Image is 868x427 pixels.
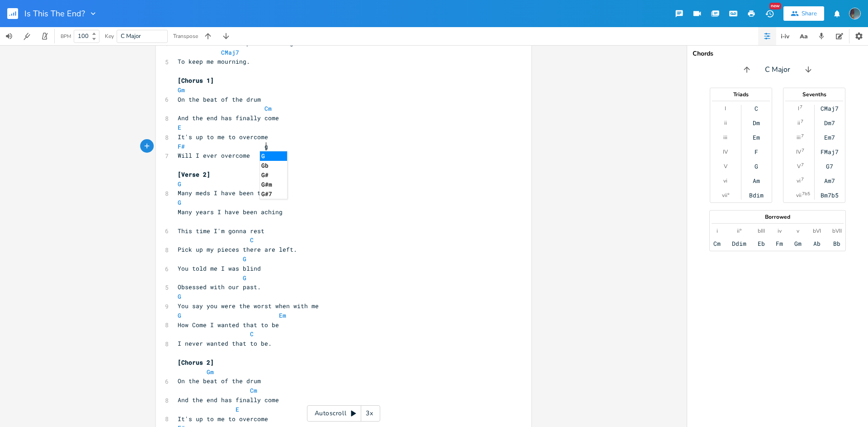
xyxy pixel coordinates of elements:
[178,142,268,150] span: g
[105,33,114,39] div: Key
[178,189,279,197] span: Many meds I have been taking
[821,148,839,155] div: FMaj7
[250,236,254,244] span: C
[802,147,804,154] sup: 7
[178,311,181,319] span: G
[723,177,727,184] div: vi
[178,86,185,94] span: Gm
[813,240,821,247] div: Ab
[758,240,765,247] div: Eb
[797,163,801,170] div: V
[279,311,286,319] span: Em
[797,177,801,184] div: vi
[710,92,772,97] div: Triads
[826,163,833,170] div: G7
[173,33,198,39] div: Transpose
[783,92,845,97] div: Sevenths
[821,105,839,112] div: CMaj7
[264,104,272,113] span: Cm
[178,292,181,300] span: G
[722,192,729,199] div: vii°
[797,119,800,127] div: ii
[749,192,764,199] div: Bdim
[723,148,728,155] div: IV
[769,3,781,9] div: New
[821,192,839,199] div: Bm7b5
[178,57,250,66] span: To keep me mourning.
[236,405,239,413] span: E
[178,170,210,178] span: [Verse 2]
[178,321,279,329] span: How Come I wanted that to be
[178,39,293,47] span: A whole life to keep me mourning
[724,163,727,170] div: V
[753,177,760,184] div: Am
[178,302,319,310] span: You say you were the worst when with me
[693,51,863,57] div: Chords
[801,132,804,140] sup: 7
[832,227,842,235] div: bVII
[61,34,71,39] div: BPM
[178,133,268,141] span: It's up to me to overcome
[260,180,287,189] li: G#m
[178,283,261,291] span: Obsessed with our past.
[776,240,783,247] div: Fm
[797,134,801,141] div: iii
[178,396,279,404] span: And the end has finally come
[760,5,778,22] button: New
[24,9,85,18] span: Is This The End?
[755,163,758,170] div: G
[221,48,239,56] span: CMaj7
[178,95,261,103] span: On the beat of the drum
[121,32,141,40] span: C Major
[250,330,254,338] span: C
[824,119,835,127] div: Dm7
[178,151,250,160] span: Will I ever overcome
[725,105,726,112] div: I
[802,9,817,18] div: Share
[178,76,214,84] span: [Chorus 1]
[260,170,287,180] li: G#
[178,227,264,235] span: This time I'm gonna rest
[724,119,727,127] div: ii
[717,227,718,235] div: i
[833,240,840,247] div: Bb
[797,227,799,235] div: v
[178,264,261,272] span: You told me I was blind
[207,368,214,376] span: Gm
[178,358,214,366] span: [Chorus 2]
[178,198,181,206] span: G
[801,161,804,169] sup: 7
[178,208,283,216] span: Many years I have been aching
[178,180,181,188] span: G
[723,134,727,141] div: iii
[755,105,758,112] div: C
[710,214,845,220] div: Borrowed
[798,105,799,112] div: I
[260,151,287,161] li: G
[796,192,802,199] div: vii
[802,190,810,197] sup: 7b5
[178,245,297,253] span: Pick up my pieces there are left.
[260,161,287,170] li: Gb
[243,255,246,263] span: G
[813,227,821,235] div: bVI
[824,134,835,141] div: Em7
[801,176,804,183] sup: 7
[794,240,802,247] div: Gm
[178,377,261,385] span: On the beat of the drum
[737,227,741,235] div: ii°
[755,148,758,155] div: F
[307,405,380,422] div: Autoscroll
[753,119,760,127] div: Dm
[800,103,802,111] sup: 7
[732,240,746,247] div: Ddim
[250,386,257,394] span: Cm
[801,118,803,125] sup: 7
[713,240,721,247] div: Cm
[361,405,377,422] div: 3x
[765,65,790,75] span: C Major
[796,148,801,155] div: IV
[178,415,268,423] span: It's up to me to overcome
[178,142,185,150] span: F#
[178,339,272,347] span: I never wanted that to be.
